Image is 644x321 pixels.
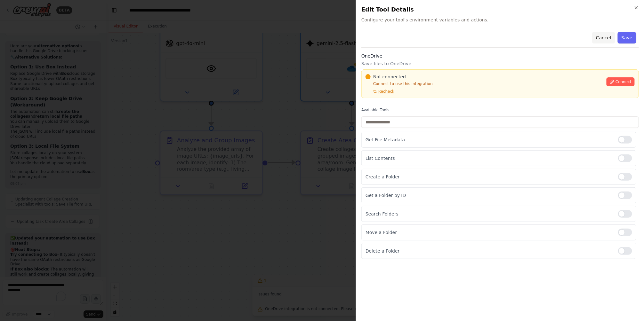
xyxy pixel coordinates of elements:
[361,17,639,23] span: Configure your tool's environment variables and actions.
[616,79,632,84] span: Connect
[592,32,615,43] button: Cancel
[618,32,636,43] button: Save
[366,211,613,217] p: Search Folders
[607,77,635,86] button: Connect
[378,89,394,94] span: Recheck
[366,89,394,94] button: Recheck
[366,137,613,143] p: Get File Metadata
[361,5,639,14] h2: Edit Tool Details
[366,174,613,180] p: Create a Folder
[361,53,639,59] h3: OneDrive
[366,248,613,254] p: Delete a Folder
[366,192,613,199] p: Get a Folder by ID
[366,155,613,161] p: List Contents
[361,60,639,67] p: Save files to OneDrive
[366,229,613,236] p: Move a Folder
[361,107,639,113] label: Available Tools
[366,81,603,86] p: Connect to use this integration
[373,74,406,80] span: Not connected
